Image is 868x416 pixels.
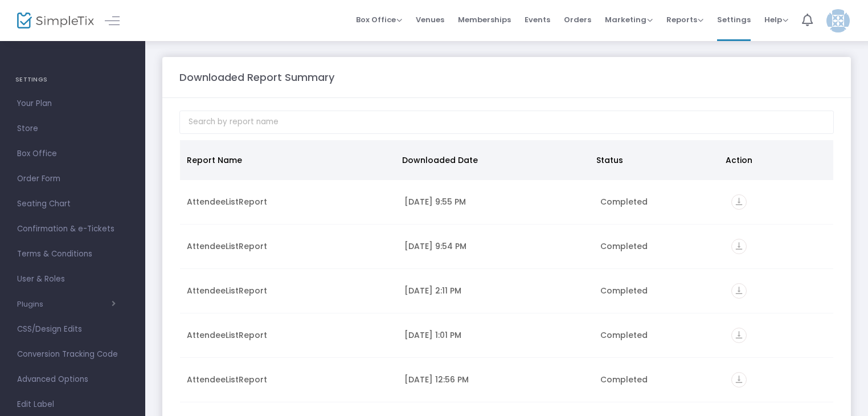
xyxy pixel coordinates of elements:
span: Edit Label [17,397,128,412]
div: 9/20/2025 9:54 PM [404,240,587,252]
a: vertical_align_bottom [731,331,747,342]
th: Status [589,140,719,180]
i: vertical_align_bottom [731,239,747,254]
span: User & Roles [17,272,128,287]
div: AttendeeListReport [187,285,391,296]
a: vertical_align_bottom [731,242,747,254]
span: Your Plan [17,96,128,111]
m-panel-title: Downloaded Report Summary [179,70,334,85]
button: Plugins [17,300,116,309]
i: vertical_align_bottom [731,328,747,343]
span: Advanced Options [17,372,128,387]
span: Venues [416,5,444,34]
a: vertical_align_bottom [731,376,747,387]
div: 9/12/2025 1:01 PM [404,329,587,341]
span: CSS/Design Edits [17,322,128,337]
span: Terms & Conditions [17,247,128,262]
span: Reports [666,14,703,25]
div: Completed [600,329,717,341]
i: vertical_align_bottom [731,372,747,388]
div: https://go.SimpleTix.com/uxu5n [731,328,826,343]
span: Box Office [356,14,402,25]
span: Box Office [17,146,128,161]
span: Store [17,121,128,136]
span: Orders [564,5,591,34]
div: Completed [600,196,717,207]
div: https://go.SimpleTix.com/np4uw [731,283,826,299]
div: Completed [600,240,717,252]
span: Seating Chart [17,197,128,211]
div: AttendeeListReport [187,374,391,385]
a: vertical_align_bottom [731,287,747,298]
span: Help [764,14,788,25]
div: https://go.SimpleTix.com/tvdtc [731,194,826,210]
span: Marketing [605,14,653,25]
span: Events [525,5,550,34]
div: 9/12/2025 2:11 PM [404,285,587,296]
div: 9/20/2025 9:55 PM [404,196,587,207]
th: Report Name [180,140,395,180]
i: vertical_align_bottom [731,283,747,299]
div: https://go.SimpleTix.com/g7dax [731,239,826,254]
input: Search by report name [179,111,834,134]
span: Settings [717,5,751,34]
th: Downloaded Date [395,140,589,180]
a: vertical_align_bottom [731,198,747,209]
span: Order Form [17,172,128,186]
div: AttendeeListReport [187,240,391,252]
span: Conversion Tracking Code [17,347,128,362]
div: Completed [600,285,717,296]
th: Action [719,140,826,180]
div: AttendeeListReport [187,196,391,207]
div: https://go.SimpleTix.com/apfge [731,372,826,388]
span: Memberships [458,5,511,34]
i: vertical_align_bottom [731,194,747,210]
span: Confirmation & e-Tickets [17,222,128,236]
div: Completed [600,374,717,385]
h4: SETTINGS [15,68,130,91]
div: 9/12/2025 12:56 PM [404,374,587,385]
div: AttendeeListReport [187,329,391,341]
